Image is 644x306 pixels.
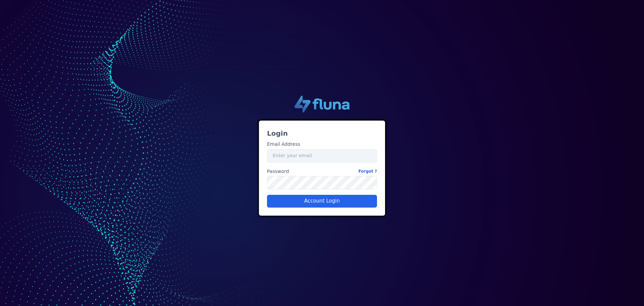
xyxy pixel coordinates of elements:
[267,149,377,163] input: Enter your email
[267,129,377,138] h3: Login
[358,168,377,175] a: Forgot ?
[267,141,300,148] label: Email Address
[267,195,377,208] button: Account Login
[267,168,377,175] label: Password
